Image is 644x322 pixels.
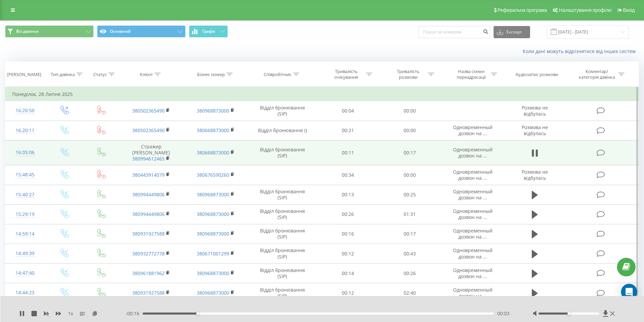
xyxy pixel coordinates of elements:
span: Вихід [623,7,635,13]
td: 00:11 [317,140,379,165]
span: Розмова не відбулась [522,169,548,181]
a: 380968873000 [197,270,229,276]
a: 380931927588 [132,290,165,296]
td: Відділ бронювання (SIP) [248,204,317,224]
a: 380968873000 [197,191,229,198]
span: Одновременный дозвон на ... [453,287,493,299]
td: 00:12 [317,283,379,303]
span: Одновременный дозвон на ... [453,208,493,220]
td: 00:16 [317,224,379,244]
td: 00:13 [317,185,379,204]
button: Експорт [494,26,530,38]
div: Accessibility label [568,312,570,315]
div: 16:20:11 [12,124,38,137]
span: Налаштування профілю [559,7,612,13]
a: 380931927588 [132,230,165,237]
td: Відділ бронювання (SIP) [248,264,317,283]
span: Розмова не відбулась [522,104,548,117]
a: 380676590260 [197,172,229,178]
a: 380968873000 [197,230,229,237]
td: Відділ бронювання (SIP) [248,224,317,244]
span: Реферальна програма [498,7,547,13]
div: 15:29:19 [12,208,38,221]
button: Всі дзвінки [5,25,94,38]
div: 14:59:14 [12,227,38,241]
a: 380968873000 [197,211,229,217]
a: 380932772778 [132,250,165,257]
a: 380671001299 [197,250,229,257]
a: 380994449806 [132,191,165,198]
div: Бізнес номер [197,72,225,77]
span: - 00:16 [125,310,143,317]
div: Аудіозапис розмови [516,72,558,77]
div: Тривалість розмови [390,69,426,80]
a: 380668873000 [197,127,229,133]
div: Accessibility label [196,312,199,315]
div: Тривалість очікування [328,69,364,80]
td: 00:00 [379,165,441,185]
td: 00:14 [317,264,379,283]
td: 00:17 [379,224,441,244]
a: 380961881962 [132,270,165,276]
span: Розмова не відбулась [522,124,548,137]
span: 1 x [68,310,73,317]
div: Коментар/категорія дзвінка [577,69,617,80]
span: Одновременный дозвон на ... [453,267,493,279]
span: Графік [202,29,215,34]
td: 00:26 [317,204,379,224]
td: Відділ бронювання (SIP) [248,244,317,264]
a: 380502365490 [132,107,165,114]
td: 00:25 [379,185,441,204]
div: 15:48:45 [12,168,38,181]
td: 02:40 [379,283,441,303]
td: 00:21 [317,121,379,140]
div: 14:49:39 [12,247,38,260]
input: Пошук за номером [419,26,490,38]
a: 380994612465 [132,155,165,162]
div: 15:40:27 [12,188,38,201]
span: Одновременный дозвон на ... [453,188,493,201]
a: 380968873000 [197,107,229,114]
td: 00:34 [317,165,379,185]
td: Відділ бронювання () [248,121,317,140]
div: Назва схеми переадресації [453,69,489,80]
div: 14:47:40 [12,267,38,280]
a: 380668873000 [197,149,229,156]
button: Основний [97,25,186,38]
td: 00:04 [317,101,379,121]
div: Open Intercom Messenger [621,284,637,300]
div: 16:20:50 [12,104,38,117]
div: Клієнт [140,72,153,77]
td: 00:00 [379,121,441,140]
div: Тип дзвінка [51,72,75,77]
td: Понеділок, 28 Липня 2025 [5,88,639,101]
td: Відділ бронювання (SIP) [248,185,317,204]
td: 00:43 [379,244,441,264]
a: 380968873000 [197,290,229,296]
button: Графік [189,25,228,38]
td: 00:12 [317,244,379,264]
a: 380502365490 [132,127,165,133]
a: 380994449806 [132,211,165,217]
span: Всі дзвінки [16,29,39,34]
a: Коли дані можуть відрізнятися вiд інших систем [523,48,639,54]
span: 00:03 [497,310,509,317]
span: Одновременный дозвон на ... [453,227,493,240]
td: 01:31 [379,204,441,224]
td: 00:17 [379,140,441,165]
td: 00:26 [379,264,441,283]
td: 00:00 [379,101,441,121]
div: Співробітник [264,72,291,77]
span: Одновременный дозвон на ... [453,247,493,259]
a: 380443914079 [132,172,165,178]
td: Стражир [PERSON_NAME] [119,140,183,165]
td: Відділ бронювання (SIP) [248,140,317,165]
td: Відділ бронювання (SIP) [248,283,317,303]
div: 16:05:06 [12,146,38,159]
span: Одновременный дозвон на ... [453,146,493,159]
div: [PERSON_NAME] [7,72,41,77]
div: 14:44:23 [12,286,38,299]
div: Статус [93,72,107,77]
span: Одновременный дозвон на ... [453,169,493,181]
td: Відділ бронювання (SIP) [248,101,317,121]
